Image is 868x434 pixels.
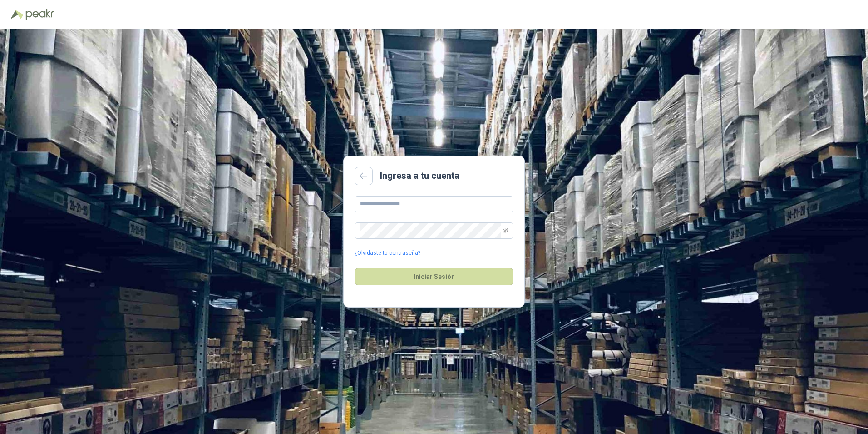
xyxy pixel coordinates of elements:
button: Iniciar Sesión [355,268,513,285]
span: eye-invisible [503,228,508,233]
h2: Ingresa a tu cuenta [380,169,459,183]
img: Peakr [25,9,54,20]
a: ¿Olvidaste tu contraseña? [355,249,420,257]
img: Logo [11,10,24,19]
